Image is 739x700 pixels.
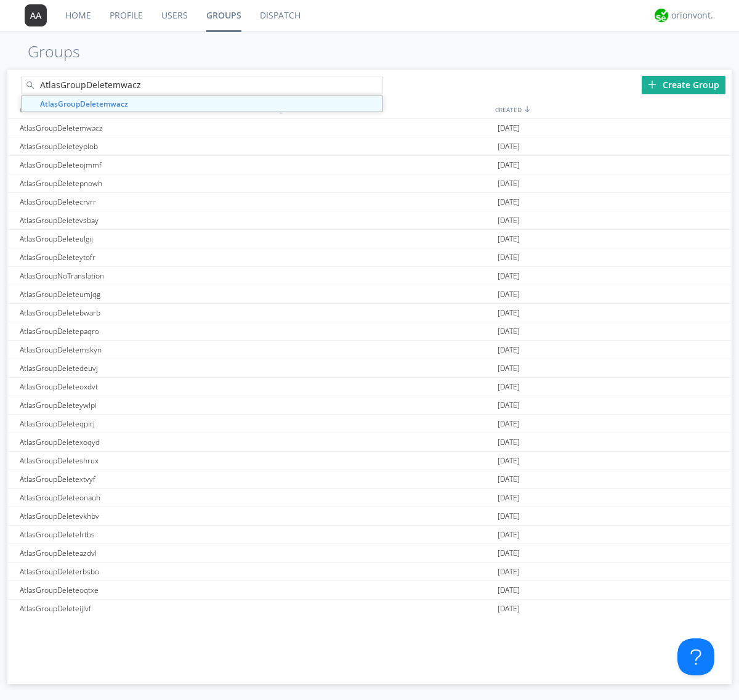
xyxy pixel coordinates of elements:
span: [DATE] [498,378,520,396]
a: AtlasGroupDeleteqpirj[DATE] [7,415,732,433]
a: AtlasGroupDeleteoxdvt[DATE] [7,378,732,396]
div: AtlasGroupDeleteshrux [17,452,254,470]
div: AtlasGroupDeleteulgij [17,230,254,248]
a: AtlasGroupDeletexoqyd[DATE] [7,433,732,452]
span: [DATE] [498,563,520,581]
a: AtlasGroupDeleteazdvl[DATE] [7,544,732,563]
input: Search groups [21,76,383,94]
a: AtlasGroupNoTranslation[DATE] [7,267,732,285]
div: orionvontas+atlas+automation+org2 [671,9,717,22]
span: [DATE] [498,156,520,174]
div: AtlasGroupDeleteazdvl [17,544,254,562]
div: AtlasGroupDeleteoqtxe [17,581,254,599]
span: [DATE] [498,452,520,470]
a: AtlasGroupDeleteumjqg[DATE] [7,285,732,304]
a: AtlasGroupDeleteshrux[DATE] [7,452,732,470]
div: CREATED [492,100,732,118]
span: [DATE] [498,489,520,507]
div: AtlasGroupDeleteytofr [17,248,254,266]
span: [DATE] [498,248,520,267]
img: plus.svg [648,80,656,89]
a: AtlasGroupDeleteyplob[DATE] [7,137,732,156]
div: AtlasGroupDeletecrvrr [17,193,254,211]
span: [DATE] [498,211,520,230]
div: AtlasGroupDeleteijlvf [17,600,254,617]
a: AtlasGroupDeleteijlvf[DATE] [7,600,732,618]
a: AtlasGroupDeletemwacz[DATE] [7,119,732,137]
div: AtlasGroupDeleteqpirj [17,415,254,433]
div: AtlasGroupDeleteoxdvt [17,378,254,396]
a: AtlasGroupDeletecrvrr[DATE] [7,193,732,211]
a: AtlasGroupDeletepnowh[DATE] [7,174,732,193]
span: [DATE] [498,193,520,211]
span: [DATE] [498,433,520,452]
span: [DATE] [498,544,520,563]
div: AtlasGroupDeletepaqro [17,322,254,340]
div: Create Group [642,76,725,94]
div: AtlasGroupDeleteywlpi [17,396,254,414]
img: 29d36aed6fa347d5a1537e7736e6aa13 [655,9,668,22]
span: [DATE] [498,600,520,618]
span: [DATE] [498,230,520,248]
div: AtlasGroupDeletevkhbv [17,507,254,525]
span: [DATE] [498,304,520,322]
div: AtlasGroupDeletebwarb [17,304,254,322]
div: AtlasGroupDeletevsbay [17,211,254,229]
a: AtlasGroupDeleteulgij[DATE] [7,230,732,248]
span: [DATE] [498,470,520,489]
a: AtlasGroupDeletevsbay[DATE] [7,211,732,230]
a: AtlasGroupDeleteojmmf[DATE] [7,156,732,174]
a: AtlasGroupDeleteywlpi[DATE] [7,396,732,415]
a: AtlasGroupDeleteoqtxe[DATE] [7,581,732,600]
div: AtlasGroupDeletepnowh [17,174,254,192]
a: AtlasGroupDeletepaqro[DATE] [7,322,732,341]
span: [DATE] [498,359,520,378]
span: [DATE] [498,396,520,415]
div: GROUPS [17,100,251,118]
a: AtlasGroupDeletemskyn[DATE] [7,341,732,359]
a: AtlasGroupDeletevkhbv[DATE] [7,507,732,526]
span: [DATE] [498,137,520,156]
div: AtlasGroupDeleteojmmf [17,156,254,174]
div: AtlasGroupDeletelrtbs [17,526,254,543]
a: AtlasGroupDeletedeuvj[DATE] [7,359,732,378]
div: AtlasGroupDeletemskyn [17,341,254,359]
a: AtlasGroupDeletebwarb[DATE] [7,304,732,322]
div: AtlasGroupDeletemwacz [17,119,254,137]
span: [DATE] [498,285,520,304]
span: [DATE] [498,174,520,193]
a: AtlasGroupDeletelrtbs[DATE] [7,526,732,544]
span: [DATE] [498,415,520,433]
a: AtlasGroupDeleteonauh[DATE] [7,489,732,507]
a: AtlasGroupDeleteytofr[DATE] [7,248,732,267]
strong: AtlasGroupDeletemwacz [40,99,128,109]
div: AtlasGroupDeleteyplob [17,137,254,155]
div: AtlasGroupDeleteumjqg [17,285,254,303]
div: AtlasGroupNoTranslation [17,267,254,285]
a: AtlasGroupDeletextvyf[DATE] [7,470,732,489]
img: 373638.png [25,4,47,26]
iframe: Toggle Customer Support [677,638,714,675]
div: AtlasGroupDeletexoqyd [17,433,254,451]
span: [DATE] [498,507,520,526]
span: [DATE] [498,581,520,600]
a: AtlasGroupDeleterbsbo[DATE] [7,563,732,581]
span: [DATE] [498,341,520,359]
div: AtlasGroupDeleterbsbo [17,563,254,580]
div: AtlasGroupDeletextvyf [17,470,254,488]
span: [DATE] [498,526,520,544]
div: AtlasGroupDeletedeuvj [17,359,254,377]
div: AtlasGroupDeleteonauh [17,489,254,507]
span: [DATE] [498,322,520,341]
span: [DATE] [498,267,520,285]
span: [DATE] [498,119,520,137]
